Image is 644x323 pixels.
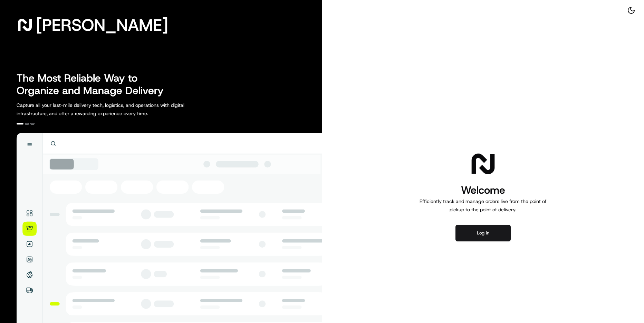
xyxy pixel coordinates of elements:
span: [PERSON_NAME] [36,18,168,32]
button: Log in [455,225,511,241]
h2: The Most Reliable Way to Organize and Manage Delivery [17,72,171,97]
p: Efficiently track and manage orders live from the point of pickup to the point of delivery. [417,197,549,214]
p: Capture all your last-mile delivery tech, logistics, and operations with digital infrastructure, ... [17,101,215,118]
h1: Welcome [417,183,549,197]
